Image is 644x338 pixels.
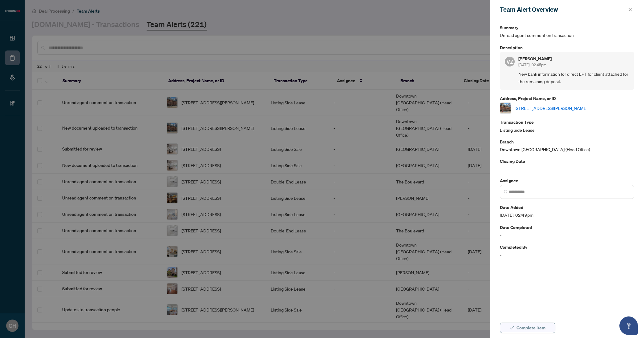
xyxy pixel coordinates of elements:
p: Assignee [500,177,634,184]
p: Summary [500,24,634,31]
p: Address, Project Name, or ID [500,95,634,102]
span: close [628,7,632,12]
span: VZ [506,57,513,66]
p: Completed By [500,243,634,251]
div: Listing Side Lease [500,119,634,133]
p: Date Completed [500,224,634,231]
span: Complete Item [516,323,545,333]
div: - [500,158,634,172]
span: Unread agent comment on transaction [500,32,634,39]
p: Date Added [500,204,634,211]
span: [DATE], 02:49pm [500,211,634,219]
span: - [500,251,634,259]
p: Transaction Type [500,119,634,126]
p: Branch [500,138,634,145]
span: - [500,231,634,239]
div: Team Alert Overview [500,5,626,14]
img: thumbnail-img [500,103,511,113]
button: Complete Item [500,323,555,333]
a: [STREET_ADDRESS][PERSON_NAME] [515,105,587,111]
span: check [510,326,514,330]
p: Description [500,44,634,51]
div: Downtown [GEOGRAPHIC_DATA] (Head Office) [500,138,634,153]
h5: [PERSON_NAME] [518,57,552,61]
span: New bank information for direct EFT for client attached for the remaining deposit. [518,70,629,85]
span: [DATE], 02:45pm [518,62,546,67]
p: Closing Date [500,158,634,165]
button: Open asap [619,316,638,335]
img: search_icon [504,190,508,194]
